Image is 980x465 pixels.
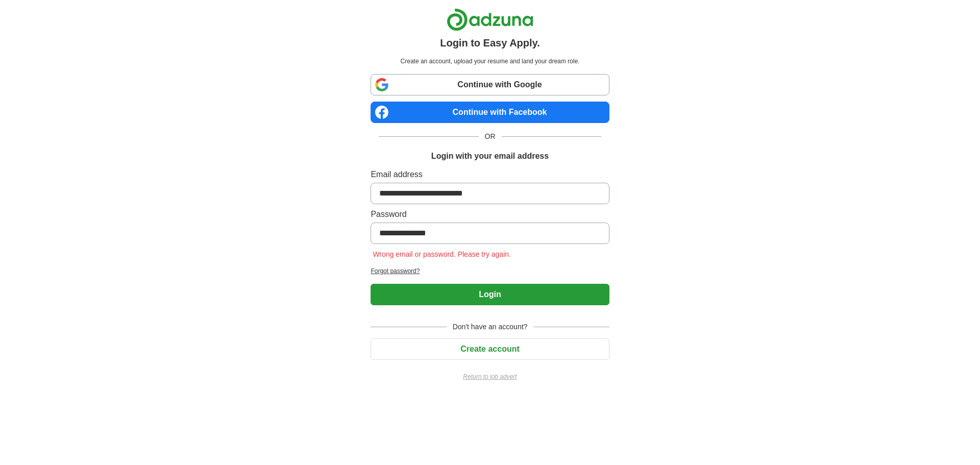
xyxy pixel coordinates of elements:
[371,266,609,276] a: Forgot password?
[447,8,533,31] img: Adzuna logo
[373,57,607,66] p: Create an account, upload your resume and land your dream role.
[440,35,540,51] h1: Login to Easy Apply.
[371,74,609,95] a: Continue with Google
[371,102,609,123] a: Continue with Facebook
[447,322,534,332] span: Don't have an account?
[479,131,502,142] span: OR
[431,150,549,162] h1: Login with your email address
[371,372,609,381] a: Return to job advert
[371,338,609,360] button: Create account
[371,208,609,221] label: Password
[371,250,513,258] span: Wrong email or password. Please try again.
[371,284,609,305] button: Login
[371,345,609,353] a: Create account
[371,168,609,181] label: Email address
